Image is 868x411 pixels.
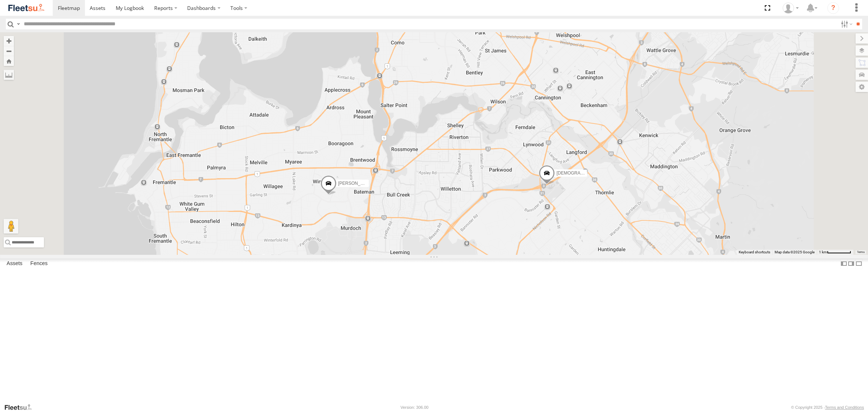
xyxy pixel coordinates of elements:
div: Alan Bailey [780,3,801,14]
img: fleetsu-logo-horizontal.svg [7,3,45,13]
button: Keyboard shortcuts [739,250,770,255]
button: Zoom out [4,46,14,56]
div: © Copyright 2025 - [791,405,864,410]
button: Zoom Home [4,56,14,66]
button: Map scale: 1 km per 62 pixels [817,250,853,255]
a: Visit our Website [4,404,38,411]
label: Fences [27,259,51,269]
span: 1 km [819,250,827,254]
label: Measure [4,70,14,80]
button: Drag Pegman onto the map to open Street View [4,219,18,234]
label: Assets [3,259,26,269]
a: Terms and Conditions [825,405,864,410]
label: Hide Summary Table [855,258,863,269]
button: Zoom in [4,36,14,46]
span: [PERSON_NAME] - 1GRO876 [338,181,398,186]
a: Terms (opens in new tab) [857,250,865,253]
span: Map data ©2025 Google [775,250,815,254]
label: Map Settings [856,82,868,92]
label: Search Query [15,19,21,29]
label: Search Filter Options [838,19,854,29]
i: ? [827,2,839,14]
label: Dock Summary Table to the Right [847,258,855,269]
label: Dock Summary Table to the Left [840,258,847,269]
span: [DEMOGRAPHIC_DATA][PERSON_NAME] - 1IFQ593 [556,171,663,176]
div: Version: 306.00 [401,405,429,410]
